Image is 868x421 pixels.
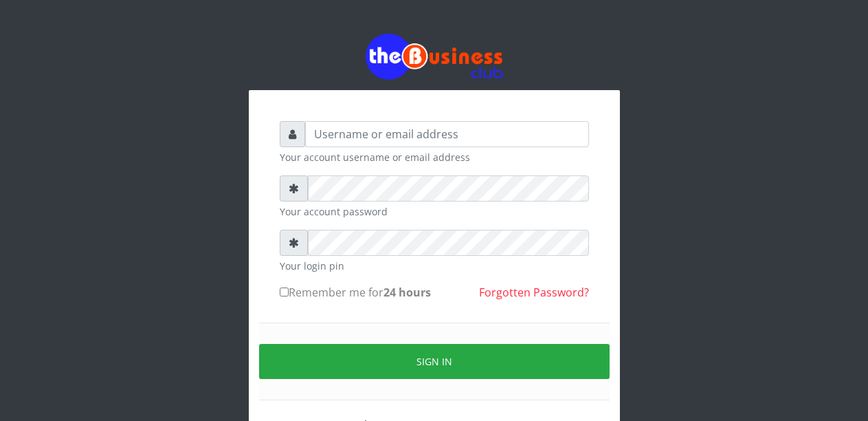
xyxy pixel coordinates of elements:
[280,259,589,273] small: Your login pin
[280,288,289,296] input: Remember me for24 hours
[280,284,431,301] label: Remember me for
[479,285,589,300] a: Forgotten Password?
[383,285,431,300] b: 24 hours
[259,344,610,379] button: Sign in
[280,204,589,219] small: Your account password
[305,121,589,147] input: Username or email address
[280,150,589,164] small: Your account username or email address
